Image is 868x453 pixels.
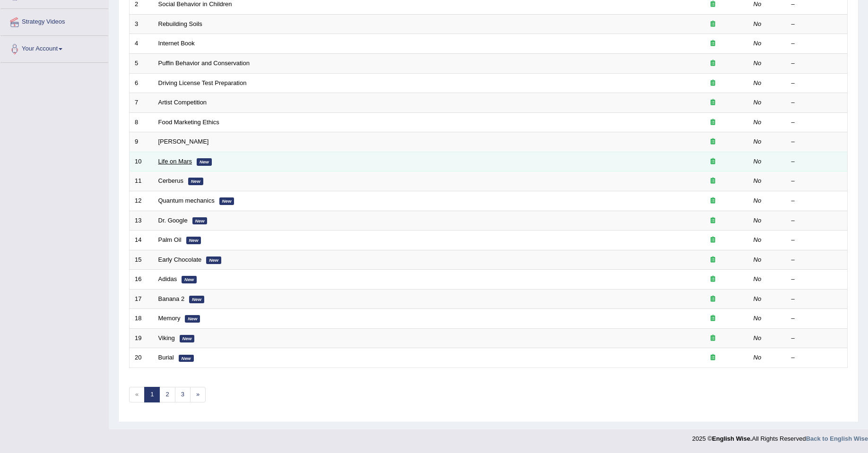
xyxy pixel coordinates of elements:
[130,73,153,93] td: 6
[754,20,762,27] em: No
[791,39,842,48] div: –
[683,39,743,48] div: Exam occurring question
[754,354,762,361] em: No
[130,34,153,54] td: 4
[791,353,842,362] div: –
[683,216,743,225] div: Exam occurring question
[754,315,762,322] em: No
[683,295,743,304] div: Exam occurring question
[683,157,743,166] div: Exam occurring question
[791,118,842,127] div: –
[754,60,762,67] em: No
[754,158,762,165] em: No
[158,295,185,302] a: Banana 2
[130,14,153,34] td: 3
[158,315,181,322] a: Memory
[130,152,153,171] td: 10
[182,276,197,283] em: New
[754,79,762,86] em: No
[683,79,743,88] div: Exam occurring question
[158,60,250,67] a: Puffin Behavior and Conservation
[192,217,208,225] em: New
[791,216,842,225] div: –
[197,158,212,166] em: New
[130,231,153,250] td: 14
[175,387,191,402] a: 3
[683,275,743,284] div: Exam occurring question
[179,355,194,362] em: New
[754,275,762,282] em: No
[791,256,842,265] div: –
[754,217,762,224] em: No
[806,435,868,442] strong: Back to English Wise
[791,197,842,205] div: –
[158,40,195,47] a: Internet Book
[754,197,762,204] em: No
[791,275,842,284] div: –
[186,237,201,244] em: New
[683,197,743,205] div: Exam occurring question
[158,138,209,145] a: [PERSON_NAME]
[683,256,743,265] div: Exam occurring question
[130,328,153,348] td: 19
[791,334,842,343] div: –
[158,256,202,263] a: Early Chocolate
[158,177,183,184] a: Cerberus
[158,275,177,282] a: Adidas
[754,99,762,106] em: No
[206,256,221,264] em: New
[130,93,153,113] td: 7
[189,296,204,303] em: New
[754,0,762,8] em: No
[791,157,842,166] div: –
[130,171,153,191] td: 11
[129,387,145,402] span: «
[0,9,108,33] a: Strategy Videos
[791,59,842,68] div: –
[130,112,153,132] td: 8
[791,137,842,146] div: –
[683,314,743,323] div: Exam occurring question
[158,20,202,27] a: Rebuilding Soils
[130,250,153,270] td: 15
[683,353,743,362] div: Exam occurring question
[158,158,192,165] a: Life on Mars
[754,119,762,126] em: No
[754,256,762,263] em: No
[158,334,175,342] a: Viking
[130,132,153,152] td: 9
[219,197,234,205] em: New
[180,335,195,342] em: New
[692,429,868,443] div: 2025 © All Rights Reserved
[158,197,215,204] a: Quantum mechanics
[158,79,247,86] a: Driving License Test Preparation
[158,217,188,224] a: Dr. Google
[754,334,762,342] em: No
[791,79,842,88] div: –
[683,177,743,186] div: Exam occurring question
[188,178,203,185] em: New
[130,348,153,368] td: 20
[159,387,175,402] a: 2
[130,211,153,231] td: 13
[144,387,160,402] a: 1
[791,295,842,304] div: –
[683,59,743,68] div: Exam occurring question
[683,20,743,29] div: Exam occurring question
[791,20,842,29] div: –
[791,98,842,107] div: –
[130,191,153,211] td: 12
[130,270,153,290] td: 16
[683,118,743,127] div: Exam occurring question
[754,40,762,47] em: No
[683,334,743,343] div: Exam occurring question
[158,99,207,106] a: Artist Competition
[791,236,842,245] div: –
[754,295,762,302] em: No
[683,137,743,146] div: Exam occurring question
[158,0,232,8] a: Social Behavior in Children
[158,236,182,243] a: Palm Oil
[683,98,743,107] div: Exam occurring question
[754,138,762,145] em: No
[130,54,153,74] td: 5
